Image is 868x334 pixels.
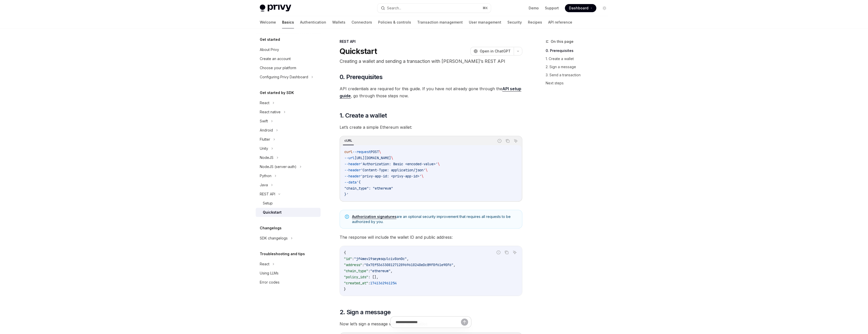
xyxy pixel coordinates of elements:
p: Creating a wallet and sending a transaction with [PERSON_NAME]’s REST API [340,58,522,65]
h5: Get started by SDK [260,90,294,96]
button: Toggle dark mode [600,4,608,12]
a: Security [507,16,522,28]
button: Search...⌘K [377,4,491,13]
div: SDK changelogs [260,235,288,241]
div: React [260,100,269,106]
a: 2. Sign a message [546,63,613,71]
span: curl [344,150,353,154]
span: "0x7Ef5363308127128969618240eDcB9F8f61e90F6" [364,263,453,267]
span: [URL][DOMAIN_NAME] [355,156,391,160]
a: Authorization signatures [352,214,396,219]
a: Transaction management [417,16,463,28]
a: Setup [256,199,321,208]
span: \ [379,150,381,154]
a: Authentication [300,16,326,28]
img: light logo [260,5,291,12]
span: , [391,269,393,273]
span: API credentials are required for this guide. If you have not already gone through the , go throug... [340,85,522,99]
div: Configuring Privy Dashboard [260,74,308,80]
h5: Changelogs [260,225,282,231]
span: 'Content-Type: application/json' [361,168,426,172]
span: \ [438,162,440,166]
span: , [453,263,455,267]
a: User management [469,16,501,28]
a: Policies & controls [378,16,411,28]
a: 1. Create a wallet [546,55,613,63]
span: }' [344,192,348,197]
span: \ [421,174,423,178]
span: --data [344,180,357,184]
a: Error codes [256,278,321,287]
div: Error codes [260,279,280,285]
span: "address" [344,263,362,267]
button: Ask AI [512,138,519,144]
div: Using LLMs [260,270,279,276]
a: Demo [529,6,539,11]
span: --request [353,150,371,154]
a: Create an account [256,54,321,63]
a: Connectors [352,16,372,28]
a: Dashboard [565,4,596,12]
span: 'privy-app-id: <privy-app-id>' [361,174,421,178]
div: REST API [260,191,275,197]
div: Quickstart [263,209,282,215]
span: 1741362961254 [370,281,397,285]
span: } [344,287,346,291]
div: Android [260,127,273,133]
a: Basics [282,16,294,28]
span: "id" [344,256,352,261]
span: Dashboard [569,6,588,11]
span: "created_at" [344,281,368,285]
span: "chain_type" [344,269,368,273]
a: Support [545,6,559,11]
span: : [352,256,354,261]
h5: Troubleshooting and tips [260,251,305,257]
div: React [260,261,269,267]
div: Search... [387,5,401,11]
span: , [407,256,409,261]
div: Choose your platform [260,65,296,71]
div: React native [260,109,281,115]
span: --header [344,162,361,166]
button: Copy the contents from the code block [503,249,510,256]
div: Unity [260,145,268,152]
div: Python [260,173,271,179]
span: "ethereum" [370,269,391,273]
a: Choose your platform [256,63,321,72]
div: About Privy [260,47,279,53]
button: Send message [461,319,468,326]
div: Create an account [260,56,291,62]
span: "policy_ids" [344,275,368,279]
span: \ [426,168,428,172]
span: The response will include the wallet ID and public address: [340,234,522,241]
span: Open in ChatGPT [480,49,511,54]
button: Report incorrect code [495,249,502,256]
div: Swift [260,118,268,124]
a: 3. Send a transaction [546,71,613,79]
span: : [368,281,370,285]
div: cURL [343,138,354,144]
div: REST API [340,39,522,44]
span: "chain_type": "ethereum" [344,186,393,191]
div: NodeJS [260,155,273,161]
a: Recipes [528,16,542,28]
span: On this page [551,39,574,45]
div: NodeJS (server-auth) [260,164,297,170]
a: Wallets [332,16,345,28]
span: 'Authorization: Basic <encoded-value>' [361,162,438,166]
a: Quickstart [256,208,321,217]
div: Flutter [260,136,270,142]
span: Let’s create a simple Ethereum wallet: [340,124,522,131]
span: "jf4mev19seymsqulciv8on0c" [354,256,407,261]
span: 1. Create a wallet [340,112,387,120]
span: \ [391,156,393,160]
span: 2. Sign a message [340,308,391,316]
span: are an optional security improvement that requires all requests to be authorized by you. [352,214,517,224]
span: '{ [357,180,361,184]
span: : [362,263,364,267]
a: Using LLMs [256,269,321,278]
h5: Get started [260,36,280,43]
div: Java [260,182,268,188]
span: ⌘ K [483,6,488,10]
svg: Note [345,215,349,219]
